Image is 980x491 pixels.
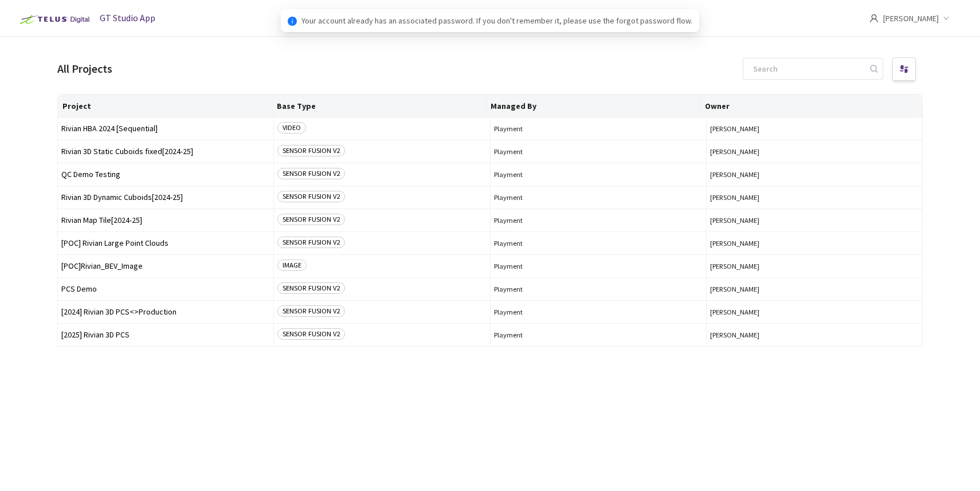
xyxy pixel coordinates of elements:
[277,168,345,179] span: SENSOR FUSION V2
[494,170,703,179] span: Playment
[272,95,487,117] th: Base Type
[61,285,270,293] span: PCS Demo
[277,328,345,340] span: SENSOR FUSION V2
[277,145,345,156] span: SENSOR FUSION V2
[100,12,155,23] span: GT Studio App
[494,331,703,339] span: Playment
[61,170,270,179] span: QC Demo Testing
[494,193,703,202] span: Playment
[61,216,270,225] span: Rivian Map Tile[2024-25]
[494,216,703,225] span: Playment
[494,262,703,270] span: Playment
[61,308,270,316] span: [2024] Rivian 3D PCS<>Production
[710,262,919,270] button: [PERSON_NAME]
[288,17,297,26] span: info-circle
[61,124,270,133] span: Rivian HBA 2024 [Sequential]
[61,262,270,270] span: [POC]Rivian_BEV_Image
[710,216,919,225] button: [PERSON_NAME]
[710,147,919,156] button: [PERSON_NAME]
[277,191,345,202] span: SENSOR FUSION V2
[277,122,306,133] span: VIDEO
[710,170,919,179] button: [PERSON_NAME]
[700,95,915,117] th: Owner
[746,58,868,79] input: Search
[494,124,703,133] span: Playment
[277,305,345,317] span: SENSOR FUSION V2
[277,260,307,271] span: IMAGE
[58,95,272,117] th: Project
[943,15,949,21] span: down
[710,285,919,293] button: [PERSON_NAME]
[494,285,703,293] span: Playment
[61,239,270,248] span: [POC] Rivian Large Point Clouds
[710,331,919,339] button: [PERSON_NAME]
[710,193,919,202] button: [PERSON_NAME]
[277,237,345,248] span: SENSOR FUSION V2
[869,14,879,23] span: user
[61,147,270,156] span: Rivian 3D Static Cuboids fixed[2024-25]
[301,14,692,27] span: Your account already has an associated password. If you don't remember it, please use the forgot ...
[710,124,919,133] button: [PERSON_NAME]
[486,95,700,117] th: Managed By
[277,282,345,294] span: SENSOR FUSION V2
[494,308,703,316] span: Playment
[710,239,919,248] button: [PERSON_NAME]
[710,308,919,316] button: [PERSON_NAME]
[61,193,270,202] span: Rivian 3D Dynamic Cuboids[2024-25]
[277,214,345,225] span: SENSOR FUSION V2
[494,239,703,248] span: Playment
[14,10,93,29] img: Telus
[61,331,270,339] span: [2025] Rivian 3D PCS
[494,147,703,156] span: Playment
[57,60,112,77] div: All Projects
